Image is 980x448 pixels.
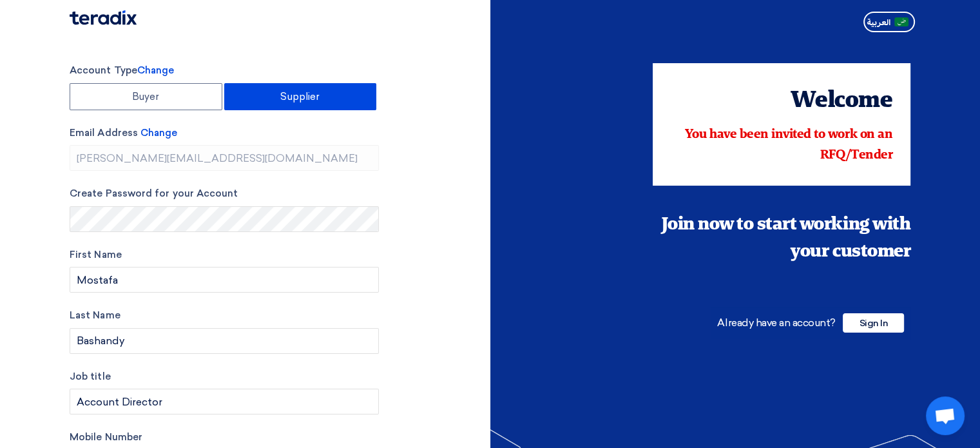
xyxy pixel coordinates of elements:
[70,145,379,171] input: Enter your business email...
[70,389,379,414] input: Enter your job title...
[717,317,835,329] span: Already have an account?
[70,328,379,354] input: Last Name...
[70,83,222,110] label: Buyer
[926,396,965,435] a: Open chat
[867,18,890,27] span: العربية
[894,17,908,27] img: ar-AR.png
[224,83,377,110] label: Supplier
[70,308,379,323] label: Last Name
[685,128,892,162] span: You have been invited to work on an RFQ/Tender
[70,267,379,293] input: Enter your first name...
[137,64,174,76] span: Change
[70,186,379,201] label: Create Password for your Account
[70,369,379,384] label: Job title
[70,430,379,445] label: Mobile Number
[70,63,379,78] label: Account Type
[863,12,915,32] button: العربية
[70,10,137,25] img: Teradix logo
[671,84,892,119] div: Welcome
[843,313,904,333] span: Sign In
[140,127,177,139] span: Change
[70,248,379,262] label: First Name
[843,317,904,329] a: Sign In
[70,126,379,141] label: Email Address
[653,211,910,266] div: Join now to start working with your customer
